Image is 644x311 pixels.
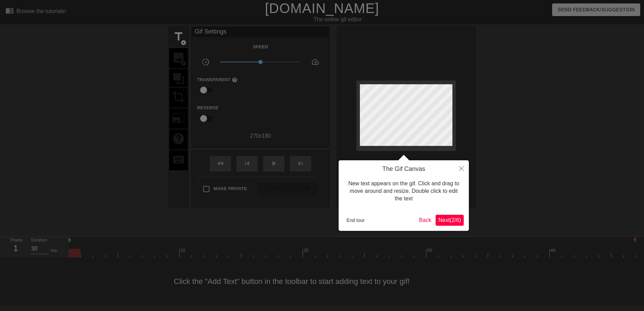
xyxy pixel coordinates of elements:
button: End tour [344,215,367,225]
button: Close [454,160,469,176]
button: Next [436,215,464,226]
h4: The Gif Canvas [344,165,464,173]
div: New text appears on the gif. Click and drag to move around and resize. Double click to edit the text [344,173,464,210]
button: Back [416,215,434,226]
span: Next ( 2 / 6 ) [438,217,461,223]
